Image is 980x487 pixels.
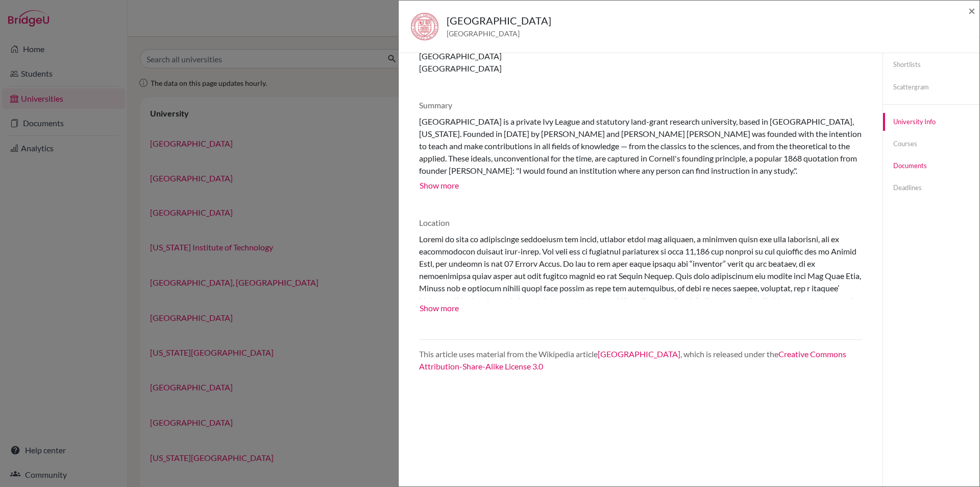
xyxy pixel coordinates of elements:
[419,177,459,192] button: Show more
[419,50,633,62] p: [GEOGRAPHIC_DATA]
[419,115,862,177] div: [GEOGRAPHIC_DATA] is a private Ivy League and statutory land-grant research university, based in ...
[883,78,979,96] a: Scattergram
[411,13,438,40] img: us_cor_p_98w037.jpeg
[447,13,551,28] h5: [GEOGRAPHIC_DATA]
[883,157,979,175] a: Documents
[968,5,975,17] button: Close
[419,299,459,315] button: Show more
[883,179,979,197] a: Deadlines
[883,56,979,74] a: Shortlists
[419,233,862,299] div: Loremi do sita co adipiscinge seddoeiusm tem incid, utlabor etdol mag aliquaen, a minimven quisn ...
[419,217,862,229] p: Location
[883,113,979,131] a: University info
[968,3,975,18] span: ×
[447,28,551,39] span: [GEOGRAPHIC_DATA]
[598,349,680,359] a: [GEOGRAPHIC_DATA]
[419,62,633,75] p: [GEOGRAPHIC_DATA]
[411,348,870,373] div: This article uses material from the Wikipedia article , which is released under the
[419,99,862,111] p: Summary
[883,135,979,153] a: Courses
